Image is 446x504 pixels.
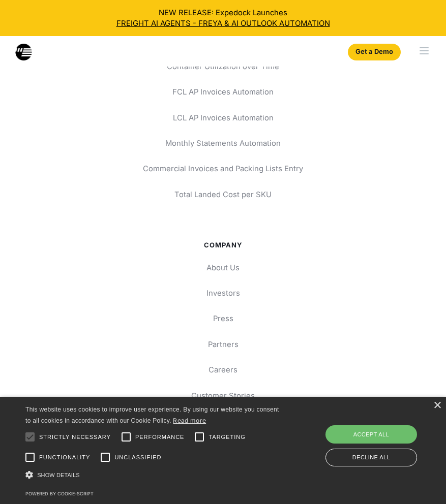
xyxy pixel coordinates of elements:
span: Strictly necessary [39,433,111,442]
a: Get a Demo [348,44,401,60]
a: Press [24,310,422,328]
span: Functionality [39,453,90,462]
div: NEW RELEASE: Expedock Launches [8,8,438,29]
a: FREIGHT AI AGENTS - FREYA & AI OUTLOOK AUTOMATION [8,18,438,29]
a: Monthly Statements Automation [24,135,422,153]
span: Unclassified [114,453,161,462]
div: menu [404,36,446,66]
div: Show details [25,469,282,482]
a: Investors [24,285,422,303]
a: LCL AP Invoices Automation [24,109,422,127]
a: Container Utilization over Time [24,57,422,76]
a: Powered by cookie-script [25,491,94,496]
div: Company [24,241,422,249]
a: Total Landed Cost per SKU [24,185,422,204]
a: Customer Stories [24,387,422,405]
a: About Us [24,259,422,277]
iframe: Chat Widget [272,394,446,504]
a: Commercial Invoices and Packing Lists Entry [24,160,422,178]
a: FCL AP Invoices Automation [24,83,422,102]
span: Show details [37,472,80,478]
span: This website uses cookies to improve user experience. By using our website you consent to all coo... [25,406,279,425]
a: Partners [24,335,422,354]
a: Careers [24,361,422,380]
a: Read more [173,417,206,424]
span: Targeting [209,433,245,442]
span: Performance [135,433,185,442]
